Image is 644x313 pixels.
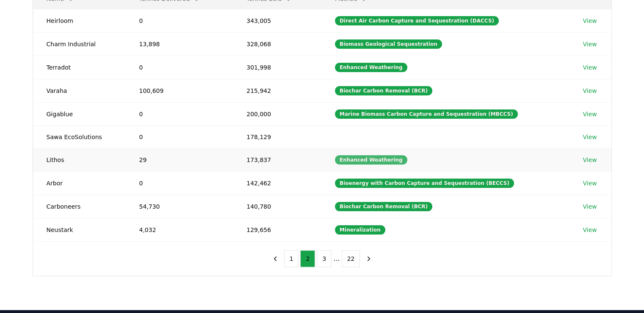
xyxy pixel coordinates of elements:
td: 0 [125,56,233,79]
td: 215,942 [233,79,321,102]
button: previous page [268,250,282,267]
td: 0 [125,102,233,126]
a: View [583,202,597,211]
td: Arbor [33,171,126,195]
td: 142,462 [233,171,321,195]
div: Biochar Carbon Removal (BCR) [335,202,432,211]
td: 140,780 [233,195,321,218]
button: next page [362,250,376,267]
div: Biomass Geological Sequestration [335,39,442,49]
td: 173,837 [233,148,321,171]
td: 178,129 [233,126,321,148]
td: 301,998 [233,56,321,79]
td: 4,032 [125,218,233,241]
a: View [583,110,597,118]
a: View [583,133,597,141]
td: 0 [125,171,233,195]
td: Gigablue [33,102,126,126]
td: Varaha [33,79,126,102]
div: Bioenergy with Carbon Capture and Sequestration (BECCS) [335,179,514,188]
td: Neustark [33,218,126,241]
a: View [583,226,597,234]
td: Lithos [33,148,126,171]
td: 54,730 [125,195,233,218]
a: View [583,40,597,48]
div: Biochar Carbon Removal (BCR) [335,86,432,95]
li: ... [333,254,340,264]
div: Enhanced Weathering [335,63,407,72]
button: 2 [300,250,315,267]
td: 13,898 [125,32,233,56]
td: 0 [125,126,233,148]
td: Charm Industrial [33,32,126,56]
td: Carboneers [33,195,126,218]
td: 328,068 [233,32,321,56]
td: Terradot [33,56,126,79]
td: Heirloom [33,9,126,32]
a: View [583,179,597,187]
td: 129,656 [233,218,321,241]
td: 0 [125,9,233,32]
div: Enhanced Weathering [335,155,407,165]
a: View [583,17,597,25]
div: Marine Biomass Carbon Capture and Sequestration (MBCCS) [335,109,518,119]
div: Direct Air Carbon Capture and Sequestration (DACCS) [335,16,499,25]
td: 100,609 [125,79,233,102]
td: 29 [125,148,233,171]
td: 200,000 [233,102,321,126]
td: Sawa EcoSolutions [33,126,126,148]
button: 1 [284,250,299,267]
a: View [583,63,597,72]
button: 3 [317,250,332,267]
td: 343,005 [233,9,321,32]
button: 22 [342,250,360,267]
a: View [583,156,597,164]
div: Mineralization [335,225,385,235]
a: View [583,87,597,95]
